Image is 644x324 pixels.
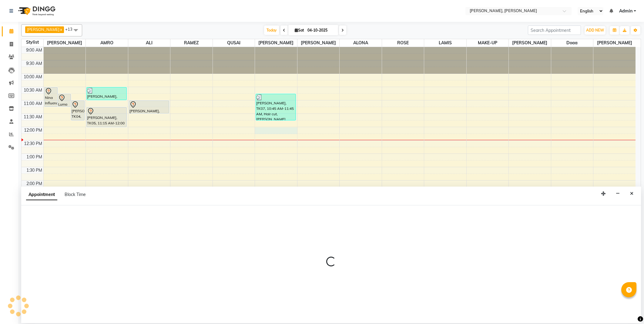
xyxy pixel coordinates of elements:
[25,167,43,174] div: 1:30 PM
[585,26,605,35] button: ADD NEW
[25,60,43,67] div: 9:30 AM
[25,47,43,53] div: 9:00 AM
[255,39,297,47] span: [PERSON_NAME]
[129,101,169,113] div: [PERSON_NAME], TK06, 11:00 AM-11:30 AM, Caviar Protein Treatment
[27,27,59,32] span: [PERSON_NAME]
[58,94,71,106] div: Luma Saqqaf, TK03, 10:45 AM-11:15 AM, Keratine
[264,25,279,35] span: Today
[86,39,128,47] span: AMRO
[128,39,170,47] span: ALI
[44,39,86,47] span: [PERSON_NAME]
[22,100,43,107] div: 11:00 AM
[87,107,126,127] div: [PERSON_NAME], TK05, 11:15 AM-12:00 PM, Roots
[340,39,382,47] span: ALONA
[467,39,509,47] span: MAKE-UP
[26,189,57,200] span: Appointment
[59,27,62,32] a: x
[509,39,551,47] span: [PERSON_NAME]
[528,25,581,35] input: Search Appointment
[382,39,424,47] span: ROSE
[45,87,57,106] div: Nina Influencer, TK01, 10:30 AM-11:15 AM, Roots
[22,87,43,93] div: 10:30 AM
[23,140,43,147] div: 12:30 PM
[22,74,43,80] div: 10:00 AM
[71,101,84,120] div: [PERSON_NAME], TK04, 11:00 AM-11:45 AM, Roots
[256,94,296,120] div: [PERSON_NAME], TK07, 10:45 AM-11:45 AM, Hair cut,[PERSON_NAME]
[25,154,43,160] div: 1:00 PM
[306,26,336,35] input: 2025-10-04
[23,127,43,133] div: 12:00 PM
[627,189,636,198] button: Close
[15,2,57,19] img: logo
[593,39,636,47] span: [PERSON_NAME]
[170,39,213,47] span: RAMEZ
[87,87,126,100] div: [PERSON_NAME], TK02, 10:30 AM-11:00 AM, Blow Dry Retouch
[22,39,43,46] div: Stylist
[551,39,593,47] span: Doaa
[293,28,306,32] span: Sat
[424,39,466,47] span: LAMIS
[22,114,43,120] div: 11:30 AM
[65,27,77,32] span: +13
[586,28,604,32] span: ADD NEW
[65,192,86,197] span: Block Time
[619,8,632,14] span: Admin
[213,39,255,47] span: QUSAI
[25,181,43,187] div: 2:00 PM
[297,39,340,47] span: [PERSON_NAME]
[619,300,638,318] iframe: chat widget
